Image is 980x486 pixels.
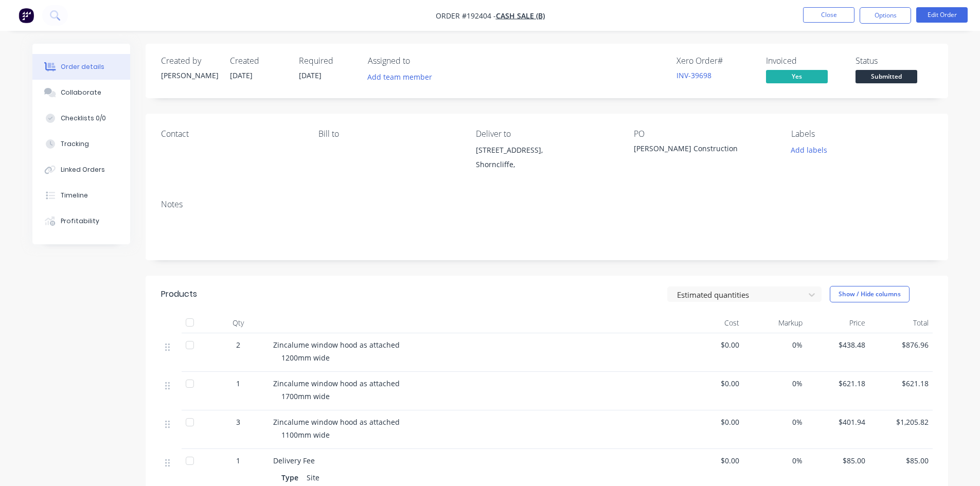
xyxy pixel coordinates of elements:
a: Cash Sale (B) [496,11,545,21]
button: Add team member [368,70,438,84]
span: 0% [747,455,803,466]
span: Delivery Fee [273,456,315,465]
span: 1 [236,378,240,389]
span: $621.18 [874,378,929,389]
div: Status [856,56,933,66]
div: Assigned to [368,56,471,66]
div: Order details [61,62,104,71]
span: 1700mm wide [281,391,330,401]
span: $0.00 [685,378,740,389]
div: Notes [161,200,933,209]
button: Close [803,7,854,23]
button: Order details [32,54,130,80]
span: $85.00 [874,455,929,466]
span: 0% [747,417,803,427]
img: Factory [19,8,34,23]
div: Shorncliffe, [476,157,617,172]
div: Bill to [318,129,459,139]
button: Add labels [786,143,833,157]
span: $0.00 [685,455,740,466]
div: [STREET_ADDRESS],Shorncliffe, [476,143,617,176]
span: Order #192404 - [436,11,496,21]
span: 0% [747,378,803,389]
a: INV-39698 [676,70,711,80]
button: Options [860,7,911,24]
span: Yes [766,70,828,83]
div: Tracking [61,139,89,149]
div: Linked Orders [61,165,105,174]
div: Qty [207,313,269,333]
span: 3 [236,417,240,427]
div: Contact [161,129,302,139]
div: [PERSON_NAME] [161,70,218,81]
div: [STREET_ADDRESS], [476,143,617,157]
div: Total [869,313,933,333]
div: Products [161,288,197,300]
div: Labels [791,129,932,139]
div: Site [302,470,324,485]
button: Collaborate [32,80,130,105]
button: Profitability [32,208,130,234]
span: 2 [236,339,240,350]
button: Linked Orders [32,157,130,183]
div: PO [634,129,775,139]
span: $85.00 [811,455,866,466]
span: Zincalume window hood as attached [273,379,400,388]
div: Xero Order # [676,56,754,66]
div: Cost [681,313,744,333]
span: $0.00 [685,417,740,427]
span: 1100mm wide [281,430,330,440]
button: Add team member [362,70,437,84]
span: 1200mm wide [281,353,330,363]
span: $438.48 [811,339,866,350]
button: Submitted [856,70,917,85]
div: Timeline [61,191,88,200]
span: Zincalume window hood as attached [273,340,400,350]
button: Checklists 0/0 [32,105,130,131]
div: Collaborate [61,88,101,97]
button: Show / Hide columns [830,286,910,302]
div: Checklists 0/0 [61,114,106,123]
span: 0% [747,339,803,350]
span: [DATE] [230,70,253,80]
span: Zincalume window hood as attached [273,417,400,427]
div: [PERSON_NAME] Construction [634,143,762,157]
div: Invoiced [766,56,843,66]
div: Created by [161,56,218,66]
span: $0.00 [685,339,740,350]
span: Submitted [856,70,917,83]
span: $1,205.82 [874,417,929,427]
button: Edit Order [916,7,968,23]
div: Price [807,313,870,333]
button: Tracking [32,131,130,157]
span: $401.94 [811,417,866,427]
div: Profitability [61,217,99,226]
div: Deliver to [476,129,617,139]
button: Timeline [32,183,130,208]
span: $876.96 [874,339,929,350]
span: 1 [236,455,240,466]
div: Required [299,56,355,66]
span: $621.18 [811,378,866,389]
div: Markup [743,313,807,333]
span: [DATE] [299,70,322,80]
div: Created [230,56,287,66]
div: Type [281,470,302,485]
